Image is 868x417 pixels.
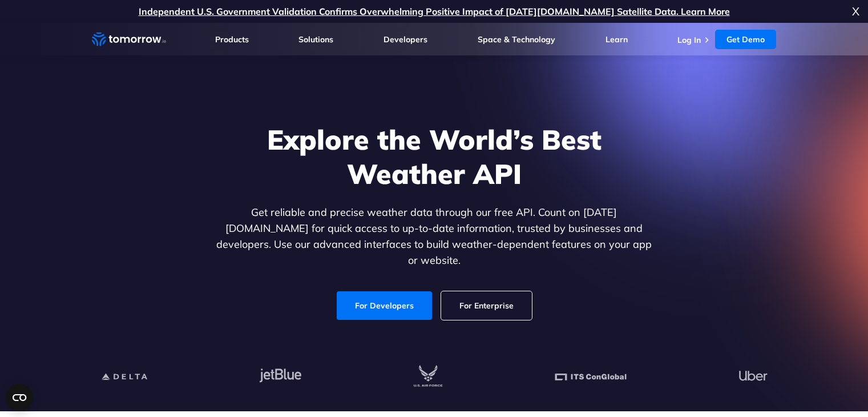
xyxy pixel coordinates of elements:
[215,34,249,45] a: Products
[677,35,701,45] a: Log In
[383,34,427,45] a: Developers
[605,34,628,45] a: Learn
[298,34,333,45] a: Solutions
[441,291,532,320] a: For Enterprise
[139,6,730,17] a: Independent U.S. Government Validation Confirms Overwhelming Positive Impact of [DATE][DOMAIN_NAM...
[92,31,166,48] a: Home link
[214,205,655,268] p: Get reliable and precise weather data through our free API. Count on [DATE][DOMAIN_NAME] for quic...
[337,291,432,320] a: For Developers
[214,122,655,191] h1: Explore the World’s Best Weather API
[715,30,776,49] a: Get Demo
[6,384,33,411] button: Open CMP widget
[478,34,555,45] a: Space & Technology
